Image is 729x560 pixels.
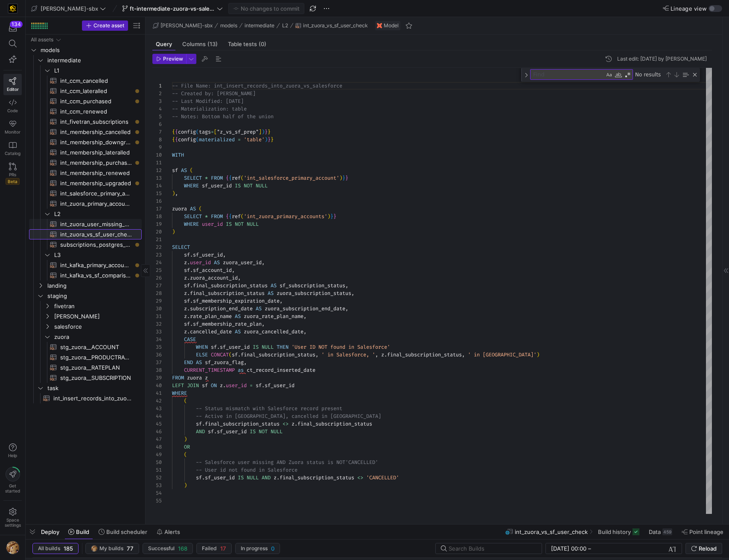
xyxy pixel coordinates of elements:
span: WITH [172,152,184,158]
span: int_ccm_lateralled​​​​​​​​​​ [60,86,132,96]
div: Press SPACE to select this row. [29,106,142,117]
span: zuora_account_id [190,274,238,281]
span: = [211,128,214,135]
span: , [262,259,265,266]
button: 134 [3,20,22,36]
a: int_ccm_purchased​​​​​​​​​​ [29,96,142,106]
a: stg_zuora__RATEPLAN​​​​​​​​​​ [29,362,142,373]
span: int_membership_downgraded​​​​​​​​​​ [60,137,132,147]
span: int_fivetran_subscriptions​​​​​​​​​​ [60,117,132,127]
span: sf [184,267,190,274]
span: Space settings [5,517,21,528]
button: ft-intermediate-zuora-vs-salesforce-08052025 [120,3,225,14]
a: int_kafka_primary_accounts​​​​​​​​​​ [29,260,142,270]
span: SELECT [184,175,202,181]
span: NULL [256,182,268,189]
span: ( [199,205,202,212]
span: -- File Name: int_insert_records_into_zuora_vs_sal [172,82,321,89]
span: "z_vs_sf_prep" [217,128,259,135]
span: NOT [235,221,244,227]
span: -- Created by: [PERSON_NAME] [172,90,256,97]
div: Previous Match (⇧Enter) [665,71,672,78]
button: Reload [685,543,722,554]
span: user_id [202,221,223,227]
img: undefined [377,23,382,28]
span: Build [76,528,89,535]
div: Press SPACE to select this row. [29,117,142,127]
span: SELECT [184,213,202,220]
span: { [172,136,175,143]
span: sf [172,167,178,174]
span: z [184,259,187,266]
a: int_membership_upgraded​​​​​​​​​​ [29,178,142,188]
div: Press SPACE to select this row. [29,188,142,198]
span: materialized [199,136,235,143]
span: [ [214,128,217,135]
span: int_kafka_primary_accounts​​​​​​​​​​ [60,260,132,270]
span: final_subscription_status [193,282,268,289]
span: Editor [7,87,19,92]
a: Spacesettings [3,504,22,531]
span: Point lineage [689,528,723,535]
span: ) [172,190,175,197]
a: int_zuora_user_missing_check​​​​​​​​​​ [29,219,142,229]
span: } [268,128,271,135]
div: 17 [152,205,162,213]
div: Press SPACE to select this row. [29,35,142,45]
a: int_ccm_cancelled​​​​​​​​​​ [29,76,142,86]
span: ) [339,175,342,181]
span: 'int_zuora_primary_accounts' [244,213,327,220]
a: Code [3,95,22,117]
div: Press SPACE to select this row. [29,198,142,209]
div: Press SPACE to select this row. [29,127,142,137]
span: WHERE [184,182,199,189]
div: Press SPACE to select this row. [29,209,142,219]
span: Columns [182,41,218,47]
span: int_salesforce_primary_account​​​​​​​​​​ [60,189,132,198]
button: All builds185 [32,543,79,554]
div: Next Match (Enter) [673,71,680,78]
span: . [187,259,190,266]
span: z [184,274,187,281]
div: 6 [152,120,162,128]
button: L2 [280,20,290,31]
button: https://storage.googleapis.com/y42-prod-data-exchange/images/1Nvl5cecG3s9yuu18pSpZlzl4PBNfpIlp06V... [3,539,22,557]
span: { [175,136,178,143]
div: Press SPACE to select this row. [29,65,142,76]
span: 77 [127,545,134,552]
a: int_zuora_vs_sf_user_check​​​​​​​​​​ [29,229,142,239]
button: [PERSON_NAME]-sbx [29,3,108,14]
div: Match Case (⌥⌘C) [605,70,613,79]
span: int_membership_lateralled​​​​​​​​​​ [60,148,132,157]
button: Build [64,525,93,539]
a: Monitor [3,117,22,138]
span: Successful [148,545,175,551]
div: Press SPACE to select this row. [29,96,142,106]
div: Press SPACE to select this row. [29,219,142,229]
span: int_insert_records_into_zuora_vs_salesforce​​​​​​​​​​ [53,394,132,403]
span: Build history [598,528,631,535]
span: int_ccm_purchased​​​​​​​​​​ [60,96,132,106]
button: Data459 [645,525,676,539]
a: int_zuora_primary_accounts​​​​​​​​​​ [29,198,142,209]
span: Beta [6,178,20,185]
a: int_membership_downgraded​​​​​​​​​​ [29,137,142,147]
textarea: Find [531,70,604,79]
div: Last edit: [DATE] by [PERSON_NAME] [617,56,707,62]
div: 21 [152,236,162,243]
div: Press SPACE to select this row. [29,147,142,157]
a: Editor [3,74,22,95]
span: Monitor [5,129,20,134]
span: } [265,128,268,135]
span: Lineage view [671,5,707,12]
span: ( [241,213,244,220]
span: intermediate [47,55,140,65]
span: [PERSON_NAME] [54,312,140,321]
span: task [47,383,140,393]
span: config [178,136,196,143]
span: sf [184,251,190,258]
div: 12 [152,166,162,174]
span: L2 [282,23,288,29]
span: L2 [54,209,140,219]
button: Getstarted [3,464,22,497]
